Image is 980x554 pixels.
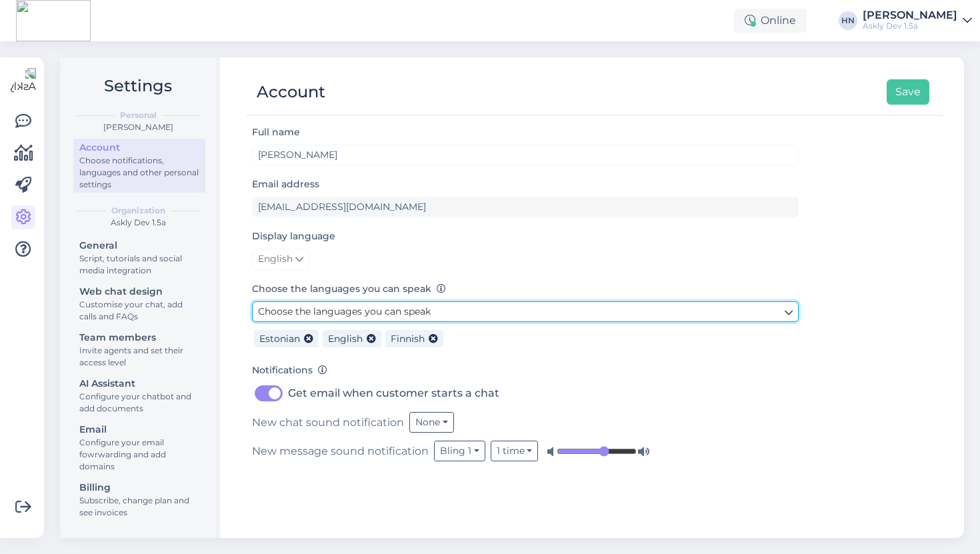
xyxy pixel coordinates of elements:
input: Enter name [252,145,799,165]
div: Choose notifications, languages and other personal settings [79,155,199,191]
div: Invite agents and set their access level [79,345,199,369]
div: Team members [79,331,199,345]
div: HN [839,11,857,30]
a: Web chat designCustomise your chat, add calls and FAQs [73,283,205,325]
span: Finnish [391,333,425,345]
div: Askly Dev 1.5a [863,21,957,31]
img: Askly Logo [11,68,36,93]
button: Save [887,79,929,105]
span: English [328,333,363,345]
label: Notifications [252,363,327,377]
div: New chat sound notification [252,412,799,433]
div: [PERSON_NAME] [863,10,957,21]
div: Subscribe, change plan and see invoices [79,495,199,519]
a: AI AssistantConfigure your chatbot and add documents [73,375,205,417]
b: Organization [111,205,165,217]
div: Email [79,423,199,437]
span: Estonian [259,333,300,345]
label: Display language [252,229,335,243]
div: General [79,239,199,253]
div: New message sound notification [252,441,799,461]
button: Bling 1 [434,441,485,461]
div: Account [257,79,325,105]
div: Customise your chat, add calls and FAQs [79,299,199,323]
div: Account [79,141,199,155]
b: Personal [120,109,157,121]
input: Enter email [252,197,799,217]
label: Email address [252,177,319,191]
a: GeneralScript, tutorials and social media integration [73,237,205,279]
span: English [258,252,293,267]
div: Configure your email fowrwarding and add domains [79,437,199,473]
div: Configure your chatbot and add documents [79,391,199,415]
div: Askly Dev 1.5a [71,217,205,229]
div: [PERSON_NAME] [71,121,205,133]
div: AI Assistant [79,377,199,391]
a: [PERSON_NAME]Askly Dev 1.5a [863,10,972,31]
a: Choose the languages you can speak [252,301,799,322]
label: Get email when customer starts a chat [288,383,499,404]
a: BillingSubscribe, change plan and see invoices [73,479,205,521]
div: Billing [79,481,199,495]
button: None [409,412,454,433]
label: Full name [252,125,300,139]
button: 1 time [491,441,539,461]
a: EmailConfigure your email fowrwarding and add domains [73,421,205,475]
a: Team membersInvite agents and set their access level [73,329,205,371]
span: Choose the languages you can speak [258,305,431,317]
label: Choose the languages you can speak [252,282,446,296]
div: Online [734,9,807,33]
div: Web chat design [79,285,199,299]
div: Script, tutorials and social media integration [79,253,199,277]
a: AccountChoose notifications, languages and other personal settings [73,139,205,193]
a: English [252,249,309,270]
h2: Settings [71,73,205,99]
